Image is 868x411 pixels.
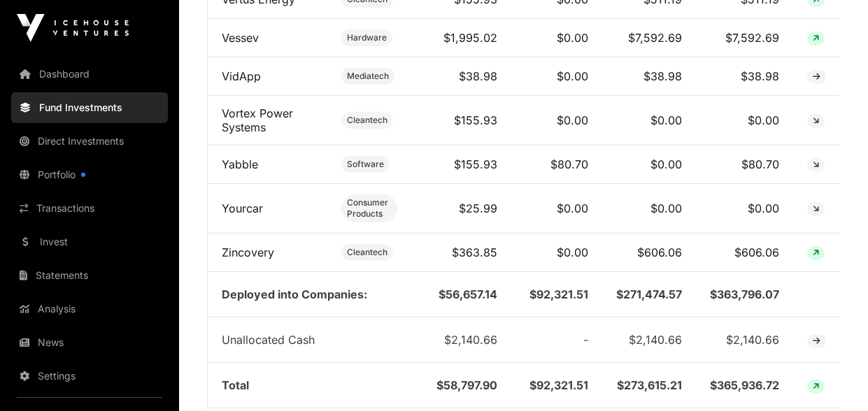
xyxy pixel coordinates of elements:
a: Fund Investments [11,92,168,123]
td: $7,592.69 [602,19,696,57]
iframe: Chat Widget [798,344,868,411]
a: Portfolio [11,159,168,190]
a: Vortex Power Systems [222,106,293,134]
td: $25.99 [411,184,511,233]
a: Invest [11,226,168,257]
img: Icehouse Ventures Logo [17,14,129,42]
span: - [583,333,588,347]
span: Cleantech [347,115,387,126]
td: $155.93 [411,145,511,184]
td: $271,474.57 [602,272,696,317]
a: Analysis [11,294,168,324]
a: Vessev [222,31,259,45]
td: $80.70 [511,145,602,184]
td: $56,657.14 [411,272,511,317]
a: Zincovery [222,245,274,259]
td: $92,321.51 [511,272,602,317]
a: VidApp [222,69,261,83]
td: $0.00 [511,184,602,233]
td: $0.00 [696,184,793,233]
td: $0.00 [602,145,696,184]
span: Software [347,159,384,170]
td: $38.98 [602,57,696,96]
span: $2,140.66 [444,333,497,347]
td: Deployed into Companies: [208,272,411,317]
span: Hardware [347,32,387,43]
td: $606.06 [696,233,793,272]
a: Dashboard [11,59,168,89]
td: $38.98 [411,57,511,96]
td: $0.00 [511,96,602,145]
span: $2,140.66 [726,333,779,347]
td: $155.93 [411,96,511,145]
td: $365,936.72 [696,363,793,408]
a: Yabble [222,157,258,171]
td: $58,797.90 [411,363,511,408]
a: Yourcar [222,201,263,215]
a: Statements [11,260,168,291]
td: $606.06 [602,233,696,272]
td: $0.00 [511,57,602,96]
td: $7,592.69 [696,19,793,57]
a: Settings [11,361,168,391]
td: $0.00 [511,19,602,57]
td: $0.00 [602,96,696,145]
td: $1,995.02 [411,19,511,57]
td: Total [208,363,411,408]
a: News [11,327,168,358]
span: Unallocated Cash [222,333,315,347]
td: $0.00 [696,96,793,145]
td: $0.00 [602,184,696,233]
a: Direct Investments [11,126,168,157]
td: $92,321.51 [511,363,602,408]
td: $38.98 [696,57,793,96]
td: $363,796.07 [696,272,793,317]
td: $80.70 [696,145,793,184]
span: Consumer Products [347,197,392,219]
span: Mediatech [347,71,389,82]
span: Cleantech [347,247,387,258]
a: Transactions [11,193,168,224]
td: $0.00 [511,233,602,272]
td: $363.85 [411,233,511,272]
td: $273,615.21 [602,363,696,408]
span: $2,140.66 [629,333,682,347]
